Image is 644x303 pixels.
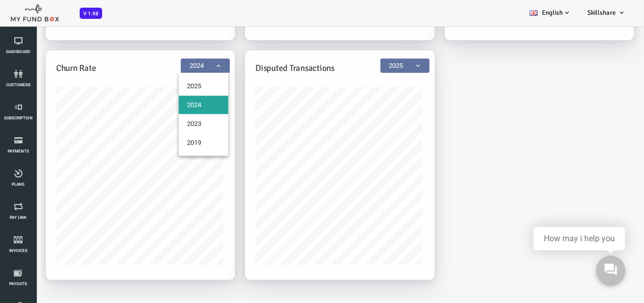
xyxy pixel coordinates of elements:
[155,61,204,75] span: 2024
[10,2,59,22] img: mfboff.png
[153,136,203,155] li: 2019
[230,64,398,78] h5: Disputed Transactions
[153,117,203,136] li: 2023
[153,80,203,98] li: 2025
[355,61,404,75] span: 2025
[80,9,102,17] a: V 1.98
[588,247,634,293] iframe: Launcher button frame
[153,98,203,117] li: 2024
[587,9,616,17] span: Skillshare
[80,8,102,19] span: V 1.98
[156,63,204,73] span: 2024
[544,234,615,243] div: How may i help you
[355,63,403,73] span: 2025
[31,64,199,78] h5: Churn Rate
